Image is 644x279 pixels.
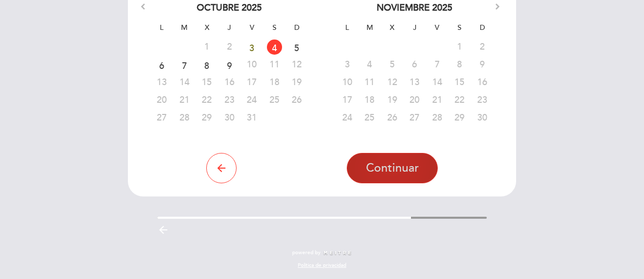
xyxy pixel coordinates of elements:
span: miércoles [205,23,209,32]
span: lunes [345,23,349,32]
a: Política de privacidad [298,262,346,269]
button: arrow_back [206,153,237,183]
span: domingo [480,23,485,32]
a: 9 [220,57,239,72]
button: Continuar [347,153,438,183]
span: octubre [197,2,239,13]
span: miércoles [390,23,394,32]
a: 4 [267,39,282,55]
a: 7 [175,57,194,72]
span: jueves [227,23,231,32]
span: jueves [413,23,417,32]
span: viernes [435,23,439,32]
span: martes [366,23,373,32]
a: 3 [243,39,261,55]
span: noviembre [377,2,430,13]
i: arrow_backward [157,224,169,236]
span: domingo [294,23,300,32]
span: sábado [272,23,277,32]
span: powered by [292,249,320,256]
span: 2025 [432,2,452,13]
span: lunes [160,23,163,32]
img: MEITRE [323,251,352,256]
a: 6 [152,57,171,72]
span: sábado [457,23,462,32]
a: 8 [198,57,216,72]
span: 2025 [242,2,262,13]
span: martes [181,23,188,32]
span: Continuar [366,161,419,175]
a: 5 [288,39,306,55]
span: viernes [250,23,254,32]
i: arrow_back [215,162,227,174]
a: powered by [292,249,352,256]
